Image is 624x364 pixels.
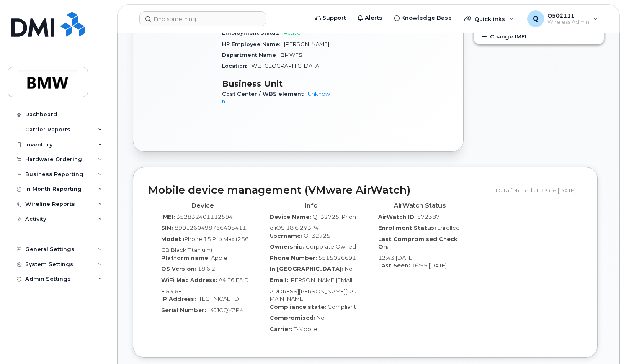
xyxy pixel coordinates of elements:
[378,235,467,251] label: Last Compromised Check On:
[270,232,302,240] label: Username:
[161,235,182,243] label: Model:
[284,41,329,47] span: [PERSON_NAME]
[270,303,326,311] label: Compliance state:
[318,254,356,261] span: 5515026691
[148,185,490,196] h2: Mobile device management (VMware AirWatch)
[459,10,520,27] div: Quicklinks
[161,306,206,314] label: Serial Number:
[352,10,388,26] a: Alerts
[270,254,317,262] label: Phone Number:
[175,224,246,231] span: 8901260498766405411
[588,328,618,358] iframe: Messenger Launcher
[161,265,196,273] label: OS Version:
[161,295,196,303] label: IP Address:
[322,14,346,22] span: Support
[197,295,241,302] span: [TECHNICAL_ID]
[270,276,288,284] label: Email:
[270,213,311,221] label: Device Name:
[211,254,227,261] span: Apple
[474,29,604,44] button: Change IMEI
[345,265,353,272] span: No
[496,182,582,198] div: Data fetched at 13:06 [DATE]
[222,79,330,89] h3: Business Unit
[388,10,458,26] a: Knowledge Base
[222,41,284,47] span: HR Employee Name
[371,202,467,209] h4: AirWatch Status
[327,303,356,310] span: Compliant
[547,12,589,19] span: Q502111
[161,254,210,262] label: Platform name:
[365,14,382,22] span: Alerts
[547,19,589,26] span: Wireless Admin
[281,52,302,58] span: BMWFS
[270,243,304,251] label: Ownership:
[222,91,308,97] span: Cost Center / WBS element
[222,52,281,58] span: Department Name
[161,236,249,254] span: iPhone 15 Pro Max (256 GB Black Titanium)
[161,277,249,295] span: A4:F6:E8:DE:53:6F
[155,202,250,209] h4: Device
[270,265,343,273] label: In [GEOGRAPHIC_DATA]:
[270,314,315,322] label: Compromised:
[417,213,440,220] span: 572387
[521,10,604,27] div: Q502111
[176,213,233,220] span: 352832401112594
[309,10,352,26] a: Support
[270,277,357,302] span: [PERSON_NAME][EMAIL_ADDRESS][PERSON_NAME][DOMAIN_NAME]
[139,11,266,26] input: Find something...
[207,307,243,313] span: L4JJCQY3P4
[161,213,175,221] label: IMEI:
[270,213,356,231] span: QT32725 iPhone iOS 18.6.2Y3P4
[304,232,330,239] span: QT32725
[306,243,356,250] span: Corporate Owned
[378,261,410,269] label: Last Seen:
[222,63,251,69] span: Location
[378,254,414,261] span: 12:43 [DATE]
[198,265,215,272] span: 18.6.2
[161,224,173,232] label: SIM:
[161,276,217,284] label: WiFi Mac Address:
[251,63,321,69] span: WL: [GEOGRAPHIC_DATA]
[222,91,330,105] a: Unknown
[401,14,452,22] span: Knowledge Base
[533,14,539,24] span: Q
[263,202,359,209] h4: Info
[317,314,325,321] span: No
[270,325,292,333] label: Carrier:
[474,15,505,22] span: Quicklinks
[294,326,317,332] span: T-Mobile
[411,262,447,269] span: 16:55 [DATE]
[437,224,460,231] span: Enrolled
[378,213,416,221] label: AirWatch ID:
[378,224,436,232] label: Enrollment Status:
